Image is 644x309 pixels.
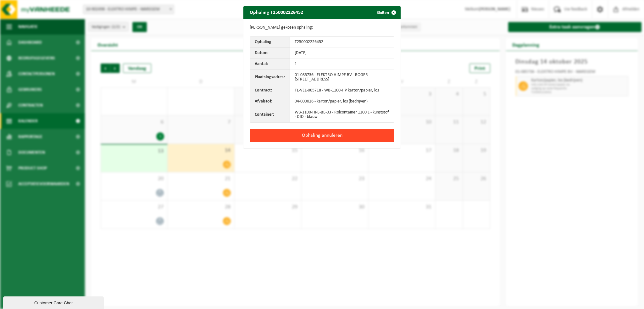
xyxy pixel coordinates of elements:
[290,85,394,96] td: TL-VEL-005718 - WB-1100-HP karton/papier, los
[250,48,290,59] th: Datum:
[290,37,394,48] td: T250002226452
[290,59,394,70] td: 1
[250,25,394,30] p: [PERSON_NAME] gekozen ophaling:
[372,6,400,19] button: Sluiten
[250,70,290,85] th: Plaatsingsadres:
[250,107,290,122] th: Container:
[290,48,394,59] td: [DATE]
[3,295,105,309] iframe: chat widget
[250,96,290,107] th: Afvalstof:
[250,59,290,70] th: Aantal:
[290,107,394,122] td: WB-1100-HPE-BE-03 - Rolcontainer 1100 L - kunststof - DID - blauw
[290,70,394,85] td: 01-085736 - ELEKTRO HIMPE BV - ROGER [STREET_ADDRESS]
[243,6,309,18] h2: Ophaling T250002226452
[250,129,394,142] button: Ophaling annuleren
[250,85,290,96] th: Contract:
[250,37,290,48] th: Ophaling:
[290,96,394,107] td: 04-000026 - karton/papier, los (bedrijven)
